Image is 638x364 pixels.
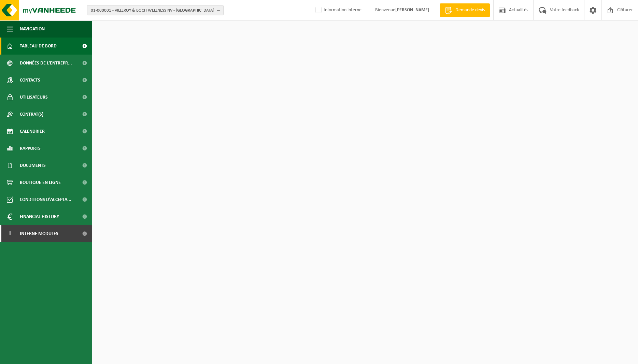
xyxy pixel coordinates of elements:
[20,140,41,157] span: Rapports
[20,20,45,38] span: Navigation
[20,72,40,89] span: Contacts
[87,5,224,15] button: 01-000001 - VILLEROY & BOCH WELLNESS NV - [GEOGRAPHIC_DATA]
[20,89,48,106] span: Utilisateurs
[20,174,61,191] span: Boutique en ligne
[20,191,71,208] span: Conditions d'accepta...
[440,3,490,17] a: Demande devis
[7,225,13,242] span: I
[20,55,72,72] span: Données de l'entrepr...
[20,225,58,242] span: Interne modules
[91,5,214,16] span: 01-000001 - VILLEROY & BOCH WELLNESS NV - [GEOGRAPHIC_DATA]
[454,7,486,14] span: Demande devis
[20,106,43,123] span: Contrat(s)
[20,157,46,174] span: Documents
[314,5,361,15] label: Information interne
[20,38,57,55] span: Tableau de bord
[20,208,59,225] span: Financial History
[20,123,45,140] span: Calendrier
[395,8,429,13] strong: [PERSON_NAME]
